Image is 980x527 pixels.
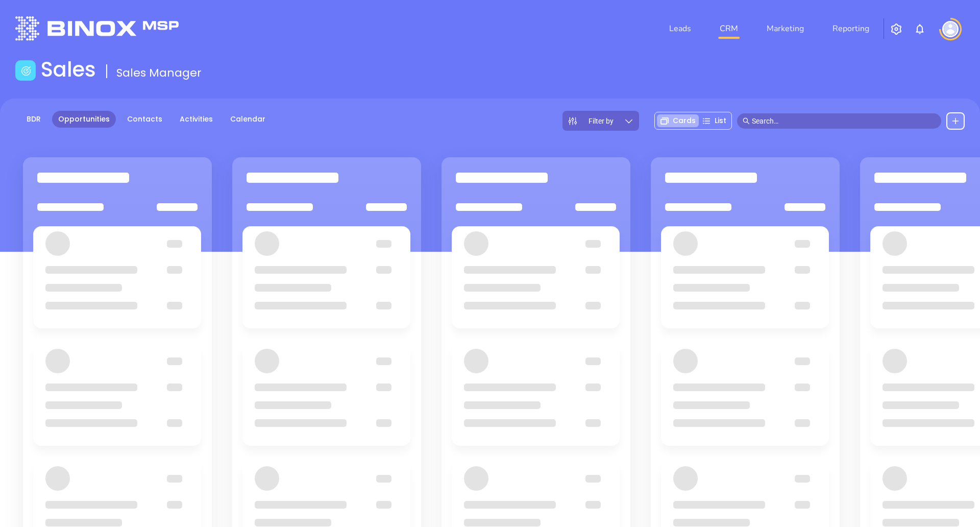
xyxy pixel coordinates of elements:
span: List [715,115,726,126]
img: iconNotification [914,23,926,35]
h1: Sales [41,57,96,82]
img: user [942,21,959,37]
a: Contacts [121,111,168,128]
a: Activities [174,111,219,128]
a: Marketing [763,18,808,39]
a: Opportunities [52,111,116,128]
span: Cards [673,115,696,126]
a: Leads [665,18,695,39]
a: Calendar [224,111,272,128]
input: Search… [752,115,936,127]
a: CRM [716,18,742,39]
span: Sales Manager [116,65,202,81]
a: Reporting [828,18,873,39]
img: iconSetting [890,23,902,35]
span: Filter by [589,117,614,125]
span: search [743,117,750,125]
img: logo [15,16,179,40]
a: BDR [20,111,47,128]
